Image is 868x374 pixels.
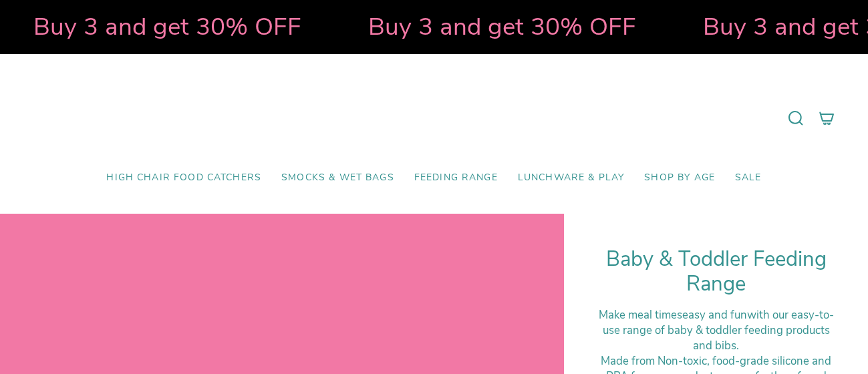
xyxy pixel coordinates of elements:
span: Feeding Range [414,172,498,184]
span: Smocks & Wet Bags [281,172,394,184]
a: Shop by Age [634,162,725,194]
h1: Baby & Toddler Feeding Range [597,247,835,297]
span: SALE [735,172,762,184]
span: High Chair Food Catchers [106,172,261,184]
a: Feeding Range [404,162,508,194]
a: SALE [725,162,772,194]
span: Lunchware & Play [518,172,624,184]
strong: Buy 3 and get 30% OFF [366,10,634,43]
a: Smocks & Wet Bags [271,162,404,194]
a: Lunchware & Play [508,162,634,194]
a: High Chair Food Catchers [96,162,271,194]
div: Make meal times with our easy-to-use range of baby & toddler feeding products and bibs. [597,307,835,353]
a: Mumma’s Little Helpers [319,74,549,162]
strong: Buy 3 and get 30% OFF [31,10,299,43]
span: Shop by Age [644,172,715,184]
strong: easy and fun [682,307,747,323]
